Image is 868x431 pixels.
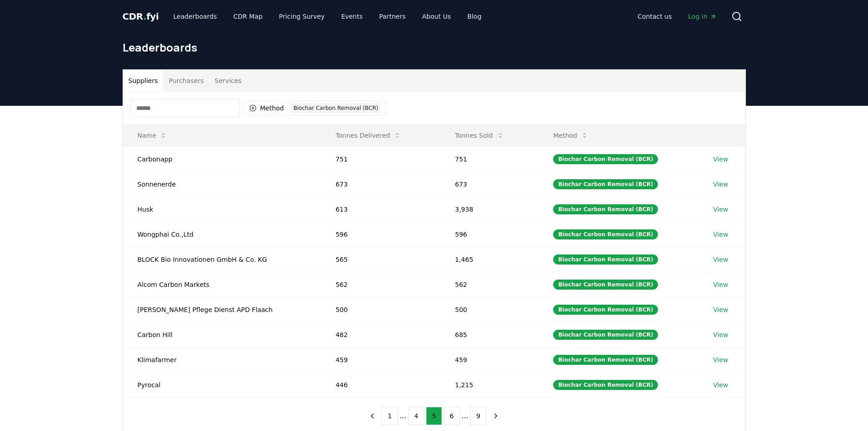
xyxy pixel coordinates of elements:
td: 685 [440,322,539,347]
td: [PERSON_NAME] Pflege Dienst APD Flaach [123,297,321,322]
a: View [713,255,728,264]
a: View [713,180,728,189]
div: Biochar Carbon Removal (BCR) [553,305,658,315]
button: Tonnes Delivered [328,126,408,145]
li: ... [400,410,406,421]
td: 565 [321,247,440,272]
td: 459 [321,347,440,372]
a: CDR Map [226,8,270,25]
td: 446 [321,372,440,397]
td: Klimafarmer [123,347,321,372]
div: Biochar Carbon Removal (BCR) [553,254,658,265]
td: Husk [123,197,321,222]
button: 4 [408,407,424,425]
span: Log in [688,12,716,21]
td: Wongphai Co.,Ltd [123,222,321,247]
div: Biochar Carbon Removal (BCR) [291,103,380,113]
a: View [713,380,728,389]
td: 3,938 [440,197,539,222]
td: 673 [440,171,539,197]
span: . [143,11,146,22]
td: Sonnenerde [123,171,321,197]
button: next page [488,407,503,425]
td: 562 [440,272,539,297]
nav: Main [166,8,488,25]
div: Biochar Carbon Removal (BCR) [553,280,658,290]
td: 596 [440,222,539,247]
div: Biochar Carbon Removal (BCR) [553,204,658,214]
div: Biochar Carbon Removal (BCR) [553,229,658,239]
h1: Leaderboards [123,40,746,55]
a: About Us [415,8,458,25]
nav: Main [630,8,724,25]
a: Contact us [630,8,679,25]
td: Carbon Hill [123,322,321,347]
td: 751 [321,146,440,171]
a: Partners [372,8,413,25]
td: 596 [321,222,440,247]
td: 500 [321,297,440,322]
a: CDR.fyi [123,10,159,23]
button: Services [209,70,247,92]
a: View [713,280,728,289]
a: Blog [460,8,489,25]
td: 1,215 [440,372,539,397]
a: Pricing Survey [272,8,332,25]
a: Log in [681,8,724,25]
a: View [713,205,728,214]
td: 482 [321,322,440,347]
button: Method [546,126,596,145]
a: View [713,230,728,239]
a: Events [334,8,370,25]
td: 459 [440,347,539,372]
button: Purchasers [163,70,209,92]
td: 562 [321,272,440,297]
td: 500 [440,297,539,322]
td: 613 [321,197,440,222]
td: 1,465 [440,247,539,272]
div: Biochar Carbon Removal (BCR) [553,154,658,164]
a: View [713,155,728,164]
button: 6 [444,407,460,425]
div: Biochar Carbon Removal (BCR) [553,330,658,340]
button: MethodBiochar Carbon Removal (BCR) [243,101,387,115]
div: Biochar Carbon Removal (BCR) [553,179,658,189]
a: View [713,355,728,364]
div: Biochar Carbon Removal (BCR) [553,355,658,365]
td: 673 [321,171,440,197]
button: Suppliers [123,70,164,92]
td: BLOCK Bio Innovationen GmbH & Co. KG [123,247,321,272]
button: 9 [470,407,486,425]
button: Name [130,126,175,145]
td: Carbonapp [123,146,321,171]
a: View [713,330,728,339]
td: Alcom Carbon Markets [123,272,321,297]
button: Tonnes Sold [447,126,511,145]
td: 751 [440,146,539,171]
div: Biochar Carbon Removal (BCR) [553,380,658,390]
span: CDR fyi [123,11,159,22]
a: View [713,305,728,314]
button: 5 [426,407,442,425]
button: previous page [365,407,380,425]
li: ... [462,410,468,421]
a: Leaderboards [166,8,224,25]
button: 1 [382,407,398,425]
td: Pyrocal [123,372,321,397]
